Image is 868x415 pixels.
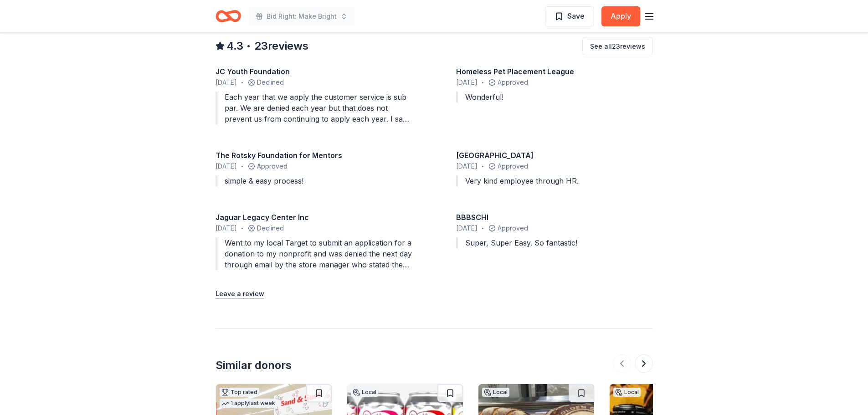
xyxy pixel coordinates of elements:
div: Approved [456,223,653,234]
span: • [246,41,251,51]
span: 23 reviews [254,39,308,53]
div: Approved [456,161,653,172]
span: • [482,163,484,170]
span: [DATE] [216,161,237,172]
button: Apply [601,6,640,26]
div: Approved [216,161,412,172]
div: 1 apply last week [220,399,277,408]
div: Wonderful! [456,92,653,102]
div: Declined [216,77,412,88]
span: • [241,79,243,86]
div: Super, Super Easy. So fantastic! [456,237,653,248]
span: • [482,79,484,86]
button: See all23reviews [582,37,653,55]
div: Local [351,388,378,397]
span: [DATE] [216,77,237,88]
div: Similar donors [216,358,292,373]
div: [GEOGRAPHIC_DATA] [456,150,653,161]
span: 4.3 [226,39,243,53]
div: Local [482,388,509,397]
span: [DATE] [456,77,478,88]
div: Jaguar Legacy Center Inc [216,212,412,223]
div: Homeless Pet Placement League [456,66,653,77]
div: simple & easy process! [216,175,412,186]
button: Bid Right: Make Bright [248,7,355,26]
button: Leave a review [216,288,264,299]
div: Top rated [220,388,259,397]
button: Save [545,6,594,26]
div: Each year that we apply the customer service is sub par. We are denied each year but that does no... [216,92,412,124]
div: Very kind employee through HR. [456,175,653,186]
div: JC Youth Foundation [216,66,412,77]
div: Approved [456,77,653,88]
span: [DATE] [456,161,478,172]
span: [DATE] [216,223,237,234]
span: [DATE] [456,223,478,234]
a: Home [216,5,241,27]
span: • [241,225,243,232]
span: Save [567,10,585,22]
div: Local [613,388,641,397]
span: Bid Right: Make Bright [267,11,337,22]
span: • [482,225,484,232]
div: The Rotsky Foundation for Mentors [216,150,412,161]
div: Went to my local Target to submit an application for a donation to my nonprofit and was denied th... [216,237,412,270]
div: BBBSCHI [456,212,653,223]
span: • [241,163,243,170]
div: Declined [216,223,412,234]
